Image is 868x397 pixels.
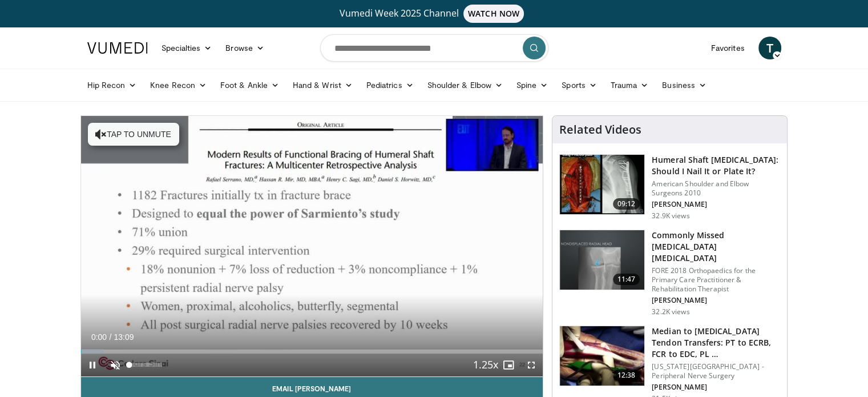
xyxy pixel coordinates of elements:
[80,74,144,97] a: Hip Recon
[114,332,134,342] span: 13:09
[130,363,162,367] div: Volume Level
[652,296,780,305] p: [PERSON_NAME]
[559,154,780,220] a: 09:12 Humeral Shaft [MEDICAL_DATA]: Should I Nail It or Plate It? American Shoulder and Elbow Sur...
[560,326,644,386] img: 304908_0001_1.png.150x105_q85_crop-smart_upscale.jpg
[652,307,689,316] p: 32.2K views
[652,383,780,392] p: [PERSON_NAME]
[560,230,644,290] img: b2c65235-e098-4cd2-ab0f-914df5e3e270.150x105_q85_crop-smart_upscale.jpg
[89,5,780,23] a: Vumedi Week 2025 ChannelWATCH NOW
[87,42,148,54] img: VuMedi Logo
[652,200,780,209] p: [PERSON_NAME]
[155,37,219,59] a: Specialties
[652,179,780,198] p: American Shoulder and Elbow Surgeons 2010
[213,74,286,97] a: Foot & Ankle
[474,354,497,376] button: Playback Rate
[652,326,780,360] h3: Median to [MEDICAL_DATA] Tendon Transfers: PT to ECRB, FCR to EDC, PL …
[520,354,543,376] button: Fullscreen
[91,332,107,342] span: 0:00
[559,123,641,137] h4: Related Videos
[555,74,604,97] a: Sports
[81,354,104,376] button: Pause
[758,37,781,59] a: T
[559,230,780,316] a: 11:47 Commonly Missed [MEDICAL_DATA] [MEDICAL_DATA] FORE 2018 Orthopaedics for the Primary Care P...
[613,198,640,210] span: 09:12
[604,74,656,97] a: Trauma
[652,230,780,264] h3: Commonly Missed [MEDICAL_DATA] [MEDICAL_DATA]
[613,370,640,381] span: 12:38
[652,154,780,177] h3: Humeral Shaft [MEDICAL_DATA]: Should I Nail It or Plate It?
[104,354,127,376] button: Unmute
[652,211,689,220] p: 32.9K views
[143,74,213,97] a: Knee Recon
[88,123,179,146] button: Tap to unmute
[110,332,112,342] span: /
[560,155,644,214] img: sot_1.png.150x105_q85_crop-smart_upscale.jpg
[613,274,640,285] span: 11:47
[320,34,548,62] input: Search topics, interventions
[652,362,780,380] p: [US_STATE][GEOGRAPHIC_DATA] - Peripheral Nerve Surgery
[421,74,510,97] a: Shoulder & Elbow
[81,349,543,354] div: Progress Bar
[652,266,780,294] p: FORE 2018 Orthopaedics for the Primary Care Practitioner & Rehabilitation Therapist
[463,5,524,23] span: WATCH NOW
[510,74,555,97] a: Spine
[497,354,520,376] button: Enable picture-in-picture mode
[704,37,752,59] a: Favorites
[360,74,421,97] a: Pediatrics
[286,74,360,97] a: Hand & Wrist
[655,74,713,97] a: Business
[219,37,271,59] a: Browse
[81,116,543,377] video-js: Video Player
